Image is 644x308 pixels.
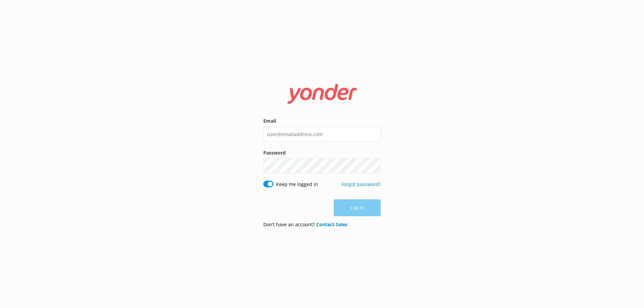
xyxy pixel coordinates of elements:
input: user@emailaddress.com [263,127,381,142]
a: Forgot password? [341,181,381,187]
label: Password [263,149,381,157]
label: Email [263,117,381,125]
p: Don’t have an account? [263,221,347,228]
a: Contact Sales [316,221,347,228]
button: Show password [367,159,381,173]
label: Keep me logged in [276,181,318,188]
